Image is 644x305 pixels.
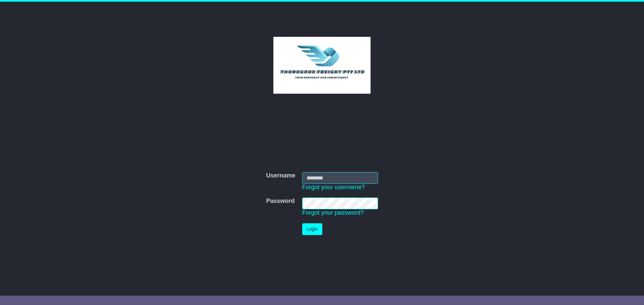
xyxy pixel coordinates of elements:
[302,223,322,235] button: Login
[266,198,294,205] label: Password
[302,209,364,216] a: Forgot your password?
[266,172,295,179] label: Username
[273,37,371,94] img: Thorogood Freight Pty Ltd
[302,184,365,190] a: Forgot your username?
